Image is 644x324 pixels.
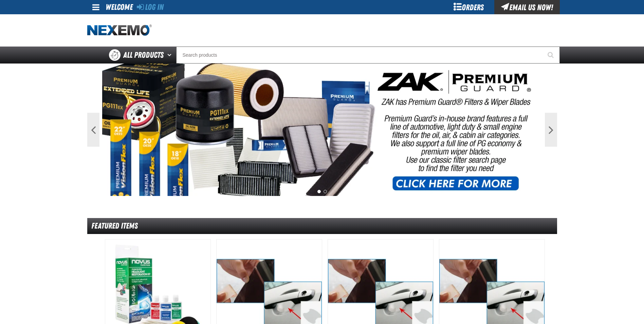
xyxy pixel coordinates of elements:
img: Nexemo logo [87,24,152,36]
button: Open All Products pages [165,47,176,64]
button: Previous [87,113,99,147]
button: Next [545,113,557,147]
span: All Products [123,49,164,61]
button: 2 of 2 [324,190,327,193]
button: Start Searching [543,47,560,64]
div: Featured Items [87,218,557,234]
button: 1 of 2 [317,190,321,193]
input: Search [176,47,560,64]
img: PG Filters & Wipers [102,64,542,196]
a: Log In [137,2,164,12]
